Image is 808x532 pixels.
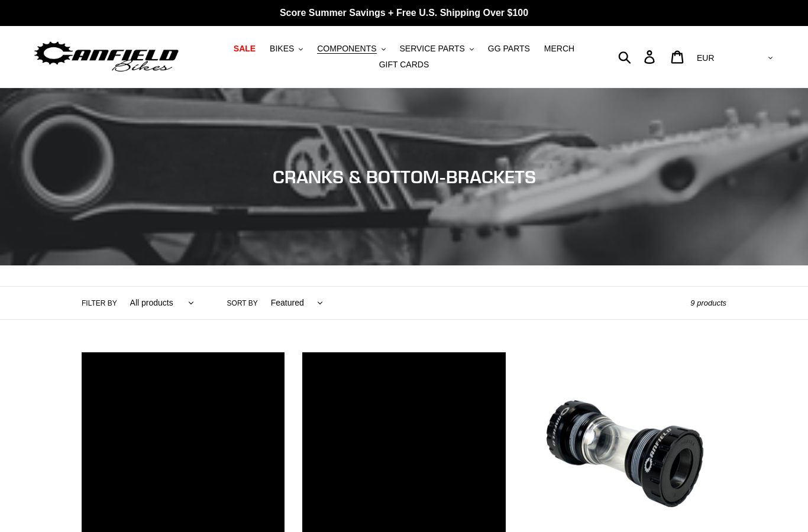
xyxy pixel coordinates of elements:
button: SERVICE PARTS [393,41,479,57]
a: GG PARTS [482,41,536,57]
button: BIKES [264,41,309,57]
a: SALE [228,41,261,57]
label: Sort by [227,298,258,309]
button: COMPONENTS [311,41,391,57]
a: GIFT CARDS [373,57,435,73]
label: Filter by [82,298,117,309]
span: GG PARTS [488,44,530,54]
span: CRANKS & BOTTOM-BRACKETS [273,166,536,187]
span: SALE [234,44,256,54]
a: MERCH [538,41,580,57]
span: COMPONENTS [317,44,376,54]
span: MERCH [544,44,574,54]
span: 9 products [690,299,726,307]
img: Canfield Bikes [33,38,180,76]
span: SERVICE PARTS [399,44,464,54]
span: GIFT CARDS [379,60,429,70]
span: BIKES [270,44,294,54]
